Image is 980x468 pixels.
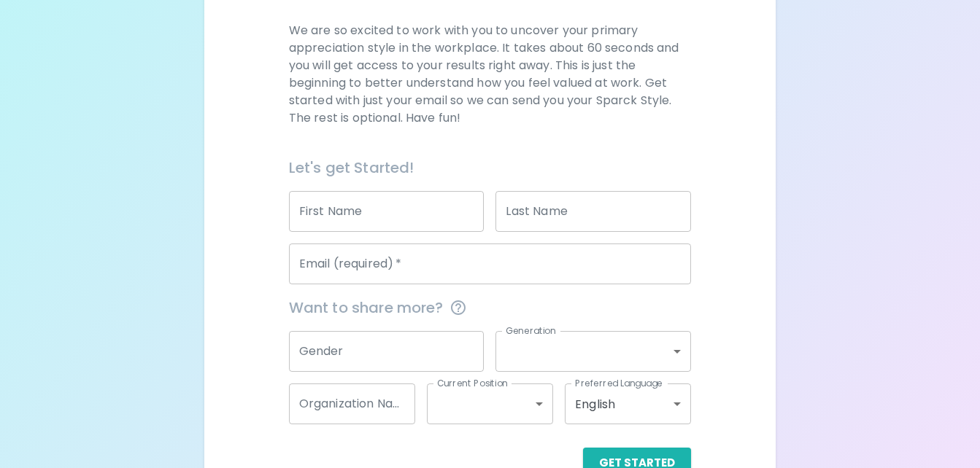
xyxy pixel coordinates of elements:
label: Generation [506,324,556,337]
label: Current Position [437,377,508,389]
span: Want to share more? [289,296,692,319]
svg: This information is completely confidential and only used for aggregated appreciation studies at ... [450,299,467,316]
p: We are so excited to work with you to uncover your primary appreciation style in the workplace. I... [289,22,692,127]
div: English [565,383,691,424]
h6: Let's get Started! [289,156,692,179]
label: Preferred Language [575,377,663,389]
